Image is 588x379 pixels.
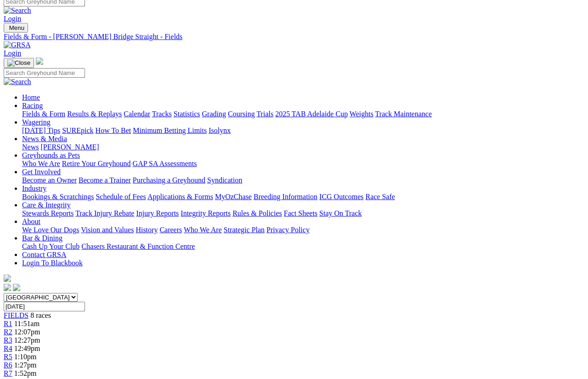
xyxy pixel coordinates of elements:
a: Grading [202,110,226,118]
input: Select date [4,302,85,311]
a: Injury Reports [136,209,179,217]
span: 8 races [30,311,51,319]
a: We Love Our Dogs [22,226,79,234]
a: Weights [350,110,373,118]
a: GAP SA Assessments [133,160,197,167]
a: Results & Replays [67,110,122,118]
span: 11:51am [14,320,40,327]
span: 1:52pm [14,369,37,377]
a: Industry [22,184,46,192]
a: Bookings & Scratchings [22,193,94,201]
span: 1:27pm [14,361,37,369]
a: About [22,218,40,225]
a: ICG Outcomes [319,193,363,201]
a: News & Media [22,135,67,143]
a: News [22,143,39,151]
div: About [22,226,584,234]
div: Greyhounds as Pets [22,160,584,168]
div: Care & Integrity [22,209,584,218]
a: Contact GRSA [22,251,66,258]
a: FIELDS [4,311,28,319]
a: Stewards Reports [22,209,73,217]
div: Bar & Dining [22,242,584,251]
a: Tracks [152,110,172,118]
img: Close [7,59,30,67]
span: 12:07pm [14,328,40,336]
div: News & Media [22,143,584,151]
a: Fact Sheets [284,209,317,217]
img: Search [4,6,31,15]
img: logo-grsa-white.png [36,57,43,65]
a: Race Safe [365,193,395,201]
img: Search [4,78,31,86]
a: Rules & Policies [232,209,282,217]
a: Bar & Dining [22,234,62,242]
img: GRSA [4,41,31,49]
a: Who We Are [184,226,222,234]
a: Fields & Form [22,110,65,118]
a: Integrity Reports [181,209,231,217]
a: Breeding Information [254,193,317,201]
a: Stay On Track [319,209,362,217]
a: R5 [4,353,12,361]
a: Become an Owner [22,176,77,184]
a: Wagering [22,118,51,126]
a: R4 [4,345,12,352]
a: Careers [159,226,182,234]
a: MyOzChase [215,193,252,201]
a: Isolynx [209,126,231,134]
a: Care & Integrity [22,201,71,209]
a: Become a Trainer [79,176,131,184]
a: Purchasing a Greyhound [133,176,205,184]
button: Toggle navigation [4,58,34,68]
a: Syndication [207,176,242,184]
div: Industry [22,193,584,201]
a: Vision and Values [81,226,134,234]
a: Home [22,93,40,101]
a: History [136,226,158,234]
a: Privacy Policy [266,226,310,234]
a: Greyhounds as Pets [22,151,80,159]
div: Wagering [22,126,584,135]
span: 12:49pm [14,345,40,352]
input: Search [4,68,85,78]
a: R2 [4,328,12,336]
a: Coursing [228,110,255,118]
a: Track Maintenance [375,110,432,118]
div: Fields & Form - [PERSON_NAME] Bridge Straight - Fields [4,33,584,41]
a: Minimum Betting Limits [133,126,207,134]
button: Toggle navigation [4,23,28,33]
div: Get Involved [22,176,584,184]
a: Cash Up Your Club [22,242,79,250]
a: Strategic Plan [224,226,265,234]
a: SUREpick [62,126,93,134]
img: facebook.svg [4,284,11,291]
a: [PERSON_NAME] [40,143,99,151]
a: 2025 TAB Adelaide Cup [275,110,348,118]
a: Retire Your Greyhound [62,160,131,167]
a: Trials [256,110,273,118]
div: Racing [22,110,584,118]
a: Schedule of Fees [96,193,146,201]
a: Statistics [174,110,200,118]
img: logo-grsa-white.png [4,275,11,282]
a: Login [4,15,21,23]
a: R1 [4,320,12,327]
a: R3 [4,336,12,344]
a: Login [4,49,21,57]
a: Chasers Restaurant & Function Centre [81,242,195,250]
a: R6 [4,361,12,369]
span: 12:27pm [14,336,40,344]
a: Racing [22,102,43,109]
a: Get Involved [22,168,61,176]
img: twitter.svg [13,284,20,291]
a: R7 [4,369,12,377]
a: Who We Are [22,160,60,167]
a: Login To Blackbook [22,259,83,267]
